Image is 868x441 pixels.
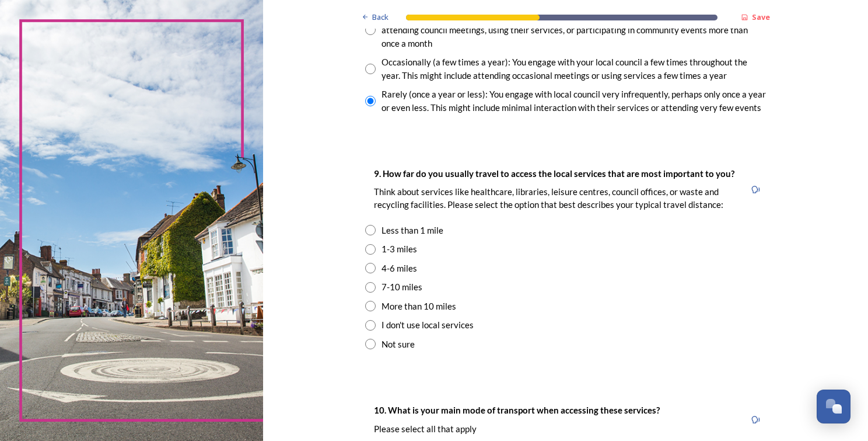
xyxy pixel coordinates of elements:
[374,186,737,211] p: Think about services like healthcare, libraries, leisure centres, council offices, or waste and r...
[381,338,415,351] div: Not sure
[381,262,417,275] div: 4-6 miles
[381,280,422,294] div: 7-10 miles
[381,300,456,313] div: More than 10 miles
[374,168,734,179] strong: 9. How far do you usually travel to access the local services that are most important to you?
[817,390,850,423] button: Open Chat
[752,12,770,22] strong: Save
[374,405,660,415] strong: 10. What is your main mode of transport when accessing these services?
[372,12,388,23] span: Back
[381,242,417,256] div: 1-3 miles
[381,11,766,50] div: Regularly (perhaps more than once a month): You engage with your local council frequently, such a...
[381,55,766,82] div: Occasionally (a few times a year): You engage with your local council a few times throughout the ...
[374,423,660,435] p: Please select all that apply
[381,318,474,332] div: I don't use local services
[381,224,443,237] div: Less than 1 mile
[381,88,766,114] div: Rarely (once a year or less): You engage with local council very infrequently, perhaps only once ...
